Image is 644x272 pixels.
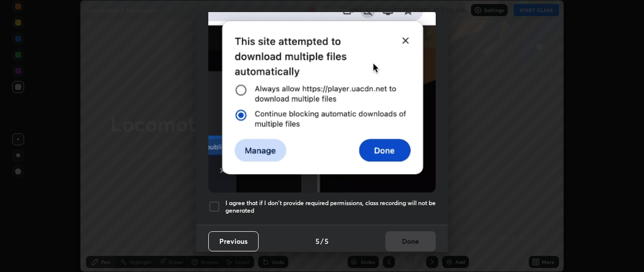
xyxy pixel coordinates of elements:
button: Previous [208,231,259,251]
h4: 5 [315,236,319,246]
h4: 5 [325,236,329,246]
h4: / [320,236,324,246]
h5: I agree that if I don't provide required permissions, class recording will not be generated [225,199,436,215]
